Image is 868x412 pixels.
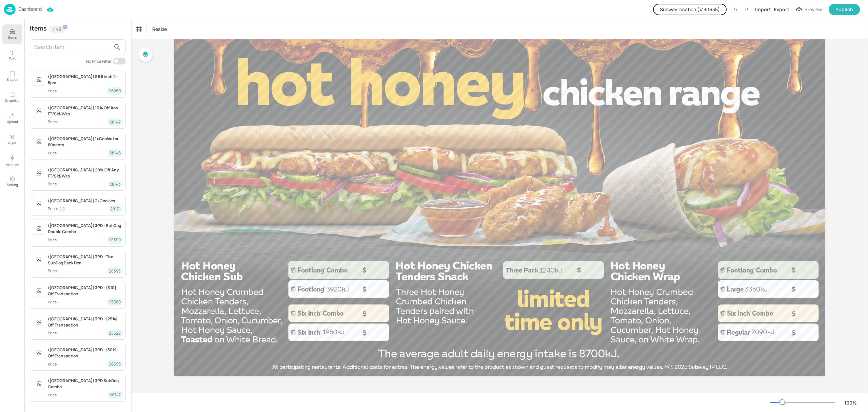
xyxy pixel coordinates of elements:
[6,162,19,167] p: Modules
[48,330,59,336] div: Price:
[48,347,123,359] div: ([GEOGRAPHIC_DATA]) 3PD - {30%} Off Transaction
[151,25,168,33] span: Resize
[107,181,123,188] div: 28143
[107,87,123,94] div: 26280
[108,205,123,212] div: 28151
[30,26,47,33] div: Items
[792,4,826,15] button: Preview
[48,223,123,235] div: ([GEOGRAPHIC_DATA]) 3PD - SubDog Double Combo
[2,172,22,191] button: Setting
[729,4,741,15] label: Undo (Ctrl + Z)
[805,6,822,13] div: Preview
[53,27,61,32] p: 449
[48,392,59,398] div: Price:
[48,105,123,117] div: ([GEOGRAPHIC_DATA]) 10% Off Any FT/Sld/Wrp
[34,42,111,53] input: Search Item
[2,109,22,128] button: Upload
[18,7,42,12] p: Dashboard
[653,4,727,15] button: Subway location (#30635)
[8,140,17,145] p: Layer
[5,98,19,103] p: Graphics
[2,24,22,44] button: Items
[107,267,123,275] div: 28393
[835,6,853,13] div: Publish
[111,40,124,54] button: search
[86,58,112,64] div: No Price Filter
[755,6,771,13] div: Import
[107,391,123,398] div: 26747
[2,151,22,170] button: Modules
[842,399,859,406] div: 100 %
[9,56,16,61] p: Text
[107,298,123,305] div: 25560
[48,119,59,125] div: Price:
[48,254,123,266] div: ([GEOGRAPHIC_DATA]) 3PD - The SubDog Pack Deal
[2,45,22,65] button: Text
[48,378,123,390] div: ([GEOGRAPHIC_DATA]) 3PD SubDog Combo
[2,88,22,107] button: Graphics
[48,181,59,187] div: Price:
[107,236,123,243] div: 28390
[107,330,123,337] div: 25522
[48,299,59,305] div: Price:
[48,316,123,328] div: ([GEOGRAPHIC_DATA]) 3PD - {25%} Off Transaction
[829,4,860,15] button: Publish
[107,149,123,156] div: 28146
[48,88,59,94] div: Price:
[59,207,65,211] p: 2.5
[107,360,123,368] div: 26596
[48,74,123,86] div: ([GEOGRAPHIC_DATA]) $6 6 inch 2-5pm
[48,361,59,367] div: Price:
[48,198,123,204] div: ([GEOGRAPHIC_DATA]) 2xCookies
[741,4,752,15] label: Redo (Ctrl + Y)
[2,130,22,149] button: Layer
[6,77,18,82] p: Shapes
[48,136,123,148] div: ([GEOGRAPHIC_DATA]) 1xCookie for 60cents
[48,268,59,274] div: Price:
[48,285,123,297] div: ([GEOGRAPHIC_DATA]) 3PD - {$10} Off Transaction
[2,67,22,86] button: Shapes
[48,167,123,179] div: ([GEOGRAPHIC_DATA]) 20% Off Any FT/Sld/Wrp
[8,35,17,40] p: Items
[107,118,123,126] div: 28142
[48,150,59,156] div: Price:
[4,4,16,15] img: logo-86c26b7e.jpg
[7,182,18,187] p: Setting
[48,206,65,212] div: Price:
[7,119,18,124] p: Upload
[774,6,789,13] div: Export
[48,237,59,243] div: Price:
